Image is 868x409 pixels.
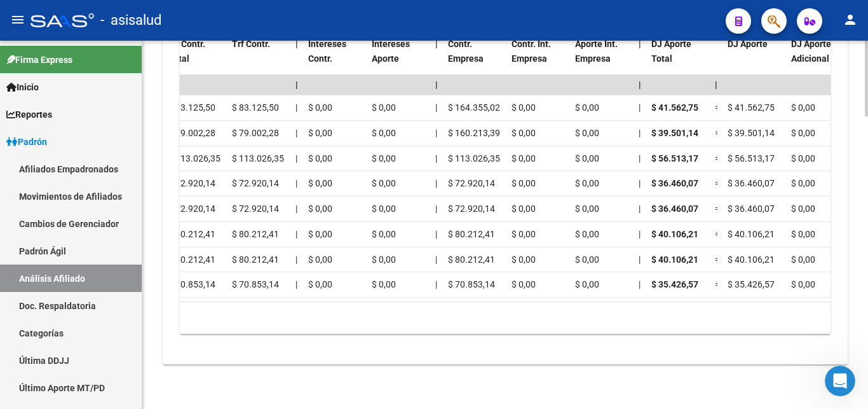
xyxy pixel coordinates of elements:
[791,102,815,113] span: $ 0,00
[722,31,786,87] datatable-header-cell: DJ Aporte
[512,254,536,265] span: $ 0,00
[308,204,332,214] span: $ 0,00
[295,102,297,113] span: |
[570,31,634,87] datatable-header-cell: Aporte Int. Empresa
[372,153,396,163] span: $ 0,00
[100,6,161,34] span: - asisalud
[232,178,279,188] span: $ 72.920,14
[575,102,599,113] span: $ 0,00
[6,135,47,149] span: Padrón
[448,229,495,239] span: $ 80.212,41
[308,153,332,163] span: $ 0,00
[295,229,297,239] span: |
[715,279,720,289] span: =
[308,229,332,239] span: $ 0,00
[506,31,570,87] datatable-header-cell: Contr. Int. Empresa
[435,80,438,90] span: |
[639,254,641,265] span: |
[232,254,279,265] span: $ 80.212,41
[791,279,815,289] span: $ 0,00
[651,279,698,289] span: $ 35.426,57
[639,102,641,113] span: |
[232,128,279,138] span: $ 79.002,28
[295,254,297,265] span: |
[295,279,297,289] span: |
[791,128,815,138] span: $ 0,00
[435,229,437,239] span: |
[791,229,815,239] span: $ 0,00
[367,31,430,87] datatable-header-cell: Intereses Aporte
[786,31,850,87] datatable-header-cell: DJ Aporte Adicional
[575,204,599,214] span: $ 0,00
[308,254,332,265] span: $ 0,00
[372,102,396,113] span: $ 0,00
[435,204,437,214] span: |
[639,39,641,49] span: |
[295,128,297,138] span: |
[512,128,536,138] span: $ 0,00
[232,153,284,163] span: $ 113.026,35
[728,204,775,214] span: $ 36.460,07
[575,254,599,265] span: $ 0,00
[651,178,698,188] span: $ 36.460,07
[651,128,698,138] span: $ 39.501,14
[435,102,437,113] span: |
[308,102,332,113] span: $ 0,00
[448,39,484,64] span: Contr. Empresa
[512,279,536,289] span: $ 0,00
[232,39,270,49] span: Trf Contr.
[6,107,52,121] span: Reportes
[435,128,437,138] span: |
[448,279,495,289] span: $ 70.853,14
[634,31,646,87] datatable-header-cell: |
[372,279,396,289] span: $ 0,00
[728,102,775,113] span: $ 41.562,75
[575,229,599,239] span: $ 0,00
[295,39,298,49] span: |
[448,204,495,214] span: $ 72.920,14
[168,254,215,265] span: $ 80.212,41
[651,102,698,113] span: $ 41.562,75
[791,39,831,64] span: DJ Aporte Adicional
[448,128,500,138] span: $ 160.213,39
[6,80,39,94] span: Inicio
[791,153,815,163] span: $ 0,00
[303,31,367,87] datatable-header-cell: Intereses Contr.
[308,128,332,138] span: $ 0,00
[448,153,500,163] span: $ 113.026,35
[728,279,775,289] span: $ 35.426,57
[372,229,396,239] span: $ 0,00
[651,153,698,163] span: $ 56.513,17
[715,229,720,239] span: =
[728,229,775,239] span: $ 40.106,21
[575,39,618,64] span: Aporte Int. Empresa
[232,279,279,289] span: $ 70.853,14
[512,153,536,163] span: $ 0,00
[512,102,536,113] span: $ 0,00
[232,229,279,239] span: $ 80.212,41
[435,39,438,49] span: |
[575,153,599,163] span: $ 0,00
[639,279,641,289] span: |
[168,229,215,239] span: $ 80.212,41
[575,279,599,289] span: $ 0,00
[295,80,298,90] span: |
[435,153,437,163] span: |
[512,229,536,239] span: $ 0,00
[435,279,437,289] span: |
[435,254,437,265] span: |
[639,204,641,214] span: |
[639,153,641,163] span: |
[308,39,346,64] span: Intereses Contr.
[372,178,396,188] span: $ 0,00
[168,128,215,138] span: $ 79.002,28
[435,178,437,188] span: |
[168,178,215,188] span: $ 72.920,14
[728,254,775,265] span: $ 40.106,21
[372,128,396,138] span: $ 0,00
[791,204,815,214] span: $ 0,00
[512,204,536,214] span: $ 0,00
[372,39,410,64] span: Intereses Aporte
[168,153,220,163] span: $ 113.026,35
[308,178,332,188] span: $ 0,00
